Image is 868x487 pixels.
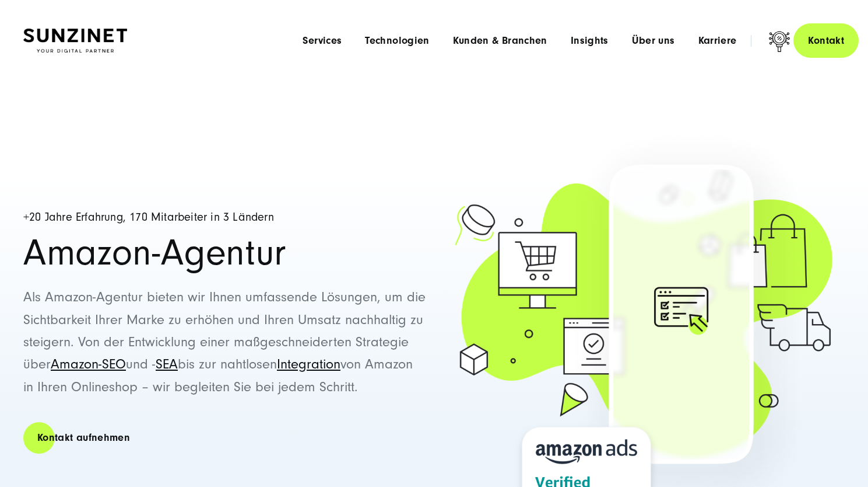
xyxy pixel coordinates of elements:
[698,35,737,47] a: Karriere
[23,211,426,224] h5: +20 Jahre Erfahrung, 170 Mitarbeiter in 3 Ländern
[365,35,429,47] a: Technologien
[793,23,859,58] a: Kontakt
[23,29,127,53] img: SUNZINET Full Service Digital Agentur
[51,356,126,372] a: Amazon-SEO
[571,35,609,47] a: Insights
[156,356,178,372] a: SEA
[23,286,426,398] p: Als Amazon-Agentur bieten wir Ihnen umfassende Lösungen, um die Sichtbarkeit Ihrer Marke zu erhöh...
[632,35,675,47] a: Über uns
[23,232,286,274] span: Amazon-Agentur
[453,35,547,47] a: Kunden & Branchen
[303,35,342,47] a: Services
[277,356,340,372] a: Integration
[23,421,144,454] a: Kontakt aufnehmen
